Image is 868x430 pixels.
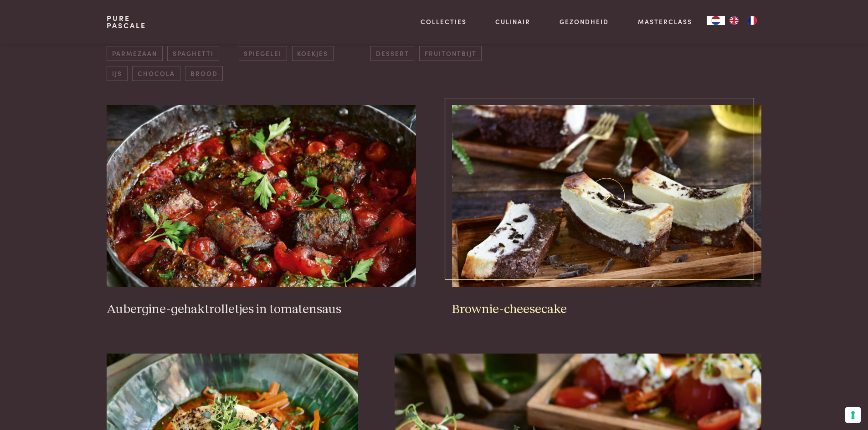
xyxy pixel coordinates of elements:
[743,16,761,25] a: FR
[452,105,761,317] a: Brownie-cheesecake Brownie-cheesecake
[132,66,180,81] span: chocola
[107,302,416,318] h3: Aubergine-gehaktrolletjes in tomatensaus
[419,46,482,61] span: fruitontbijt
[370,46,414,61] span: dessert
[167,46,219,61] span: spaghetti
[725,16,761,25] ul: Language list
[452,105,761,287] img: Brownie-cheesecake
[845,407,861,423] button: Uw voorkeuren voor toestemming voor trackingtechnologieën
[421,17,467,26] a: Collecties
[185,66,223,81] span: brood
[239,46,287,61] span: spiegelei
[452,302,761,318] h3: Brownie-cheesecake
[107,66,127,81] span: ijs
[707,16,761,25] aside: Language selected: Nederlands
[707,16,725,25] div: Language
[107,105,416,287] img: Aubergine-gehaktrolletjes in tomatensaus
[560,17,609,26] a: Gezondheid
[292,46,334,61] span: koekjes
[107,15,146,29] a: PurePascale
[725,16,743,25] a: EN
[638,17,692,26] a: Masterclass
[495,17,530,26] a: Culinair
[107,105,416,317] a: Aubergine-gehaktrolletjes in tomatensaus Aubergine-gehaktrolletjes in tomatensaus
[707,16,725,25] a: NL
[107,46,162,61] span: parmezaan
